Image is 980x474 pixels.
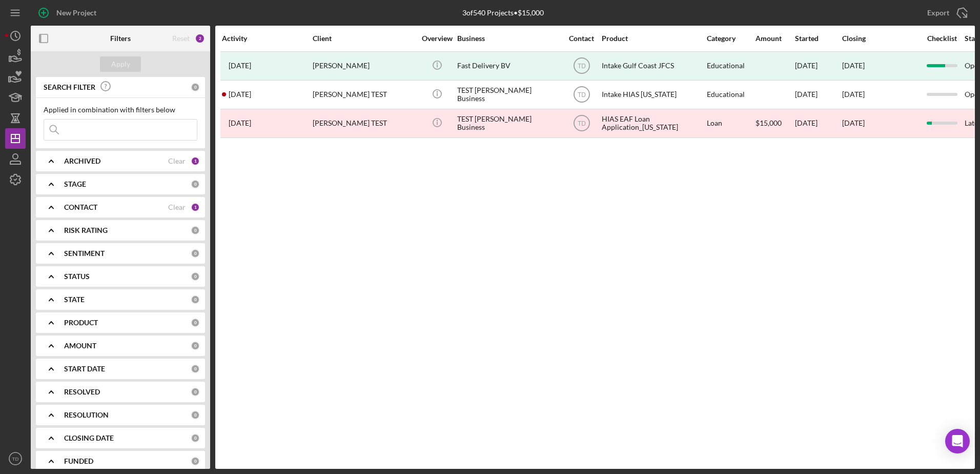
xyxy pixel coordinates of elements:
div: Open Intercom Messenger [945,429,970,453]
b: CONTACT [64,203,97,211]
div: Contact [562,34,601,43]
div: TEST [PERSON_NAME] Business [457,81,560,108]
div: 3 of 540 Projects • $15,000 [462,9,544,17]
div: 0 [191,83,200,92]
time: [DATE] [842,61,865,70]
div: [PERSON_NAME] [313,52,415,80]
div: Product [602,34,704,43]
text: TD [578,120,586,127]
div: Activity [222,34,312,43]
div: Overview [418,34,456,43]
b: SEARCH FILTER [44,83,95,91]
div: HIAS EAF Loan Application_[US_STATE] [602,110,704,137]
text: TD [578,91,586,98]
text: TD [578,63,586,70]
div: 0 [191,364,200,373]
button: TD [5,448,26,469]
div: 1 [191,203,200,212]
div: Loan [707,110,754,137]
div: 0 [191,295,200,304]
time: 2025-06-27 17:34 [229,62,251,70]
div: Business [457,34,560,43]
b: FUNDED [64,457,93,465]
b: STAGE [64,180,86,188]
b: STATUS [64,272,90,281]
time: [DATE] [842,118,865,127]
button: Export [917,3,975,23]
div: Export [927,3,949,23]
button: Apply [100,56,141,72]
div: [DATE] [795,81,841,108]
div: Apply [111,56,130,72]
div: TEST [PERSON_NAME] Business [457,110,560,137]
div: Educational [707,81,754,108]
div: 0 [191,457,200,466]
div: 0 [191,226,200,235]
div: 0 [191,318,200,327]
div: Educational [707,52,754,80]
div: Intake HIAS [US_STATE] [602,81,704,108]
div: 0 [191,272,200,281]
b: CLOSING DATE [64,434,114,442]
div: Reset [172,34,190,43]
div: Category [707,34,754,43]
b: AMOUNT [64,342,96,350]
div: Amount [756,34,794,43]
text: TD [12,456,19,462]
div: 0 [191,387,200,397]
div: New Project [56,3,96,23]
div: 0 [191,180,200,189]
div: [DATE] [795,52,841,80]
b: ARCHIVED [64,157,100,165]
time: 2025-05-28 20:26 [229,90,251,98]
b: RESOLVED [64,388,100,396]
b: RISK RATING [64,226,108,234]
div: 1 [191,156,200,166]
div: Clear [168,157,186,165]
div: Fast Delivery BV [457,52,560,80]
div: 2 [195,33,205,44]
div: 0 [191,249,200,258]
div: 0 [191,410,200,420]
div: [DATE] [795,110,841,137]
div: Closing [842,34,919,43]
div: Client [313,34,415,43]
div: [PERSON_NAME] TEST [313,110,415,137]
b: SENTIMENT [64,249,105,258]
b: PRODUCT [64,319,98,327]
div: Intake Gulf Coast JFCS [602,52,704,80]
div: 0 [191,341,200,350]
div: $15,000 [756,110,794,137]
time: 2025-05-28 19:59 [229,119,251,127]
div: Checklist [920,34,964,43]
b: RESOLUTION [64,411,109,419]
div: 0 [191,433,200,443]
div: [PERSON_NAME] TEST [313,81,415,108]
button: New Project [31,3,107,23]
div: Clear [168,203,186,211]
b: Filters [110,34,131,43]
div: Started [795,34,841,43]
div: Applied in combination with filters below [44,106,197,114]
b: STATE [64,295,85,304]
b: START DATE [64,365,105,373]
time: [DATE] [842,90,865,98]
